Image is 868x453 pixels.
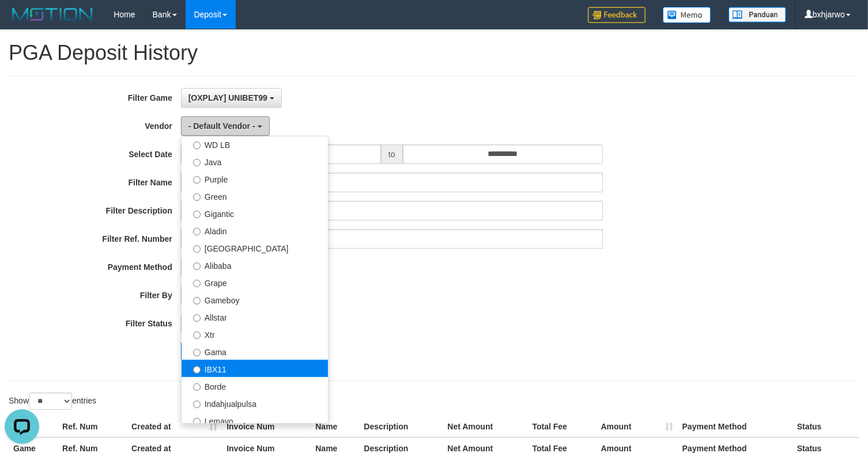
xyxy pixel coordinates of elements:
span: to [381,144,403,164]
label: Xtr [182,325,328,342]
label: Alibaba [182,256,328,273]
label: Grape [182,273,328,291]
input: Green [193,193,201,201]
input: Gameboy [193,297,201,304]
th: Amount [597,416,678,437]
input: Xtr [193,332,201,339]
label: Indahjualpulsa [182,394,328,412]
select: Showentries [29,393,72,410]
label: Purple [182,170,328,187]
span: [OXPLAY] UNIBET99 [188,93,267,102]
label: Gameboy [182,291,328,308]
th: Payment Method [678,416,792,437]
label: Green [182,187,328,204]
input: Purple [193,176,201,184]
input: WD LB [193,142,201,149]
label: Java [182,153,328,170]
th: Net Amount [443,416,527,437]
input: Allstar [193,314,201,322]
label: Gigantic [182,204,328,222]
input: [GEOGRAPHIC_DATA] [193,245,201,253]
label: [GEOGRAPHIC_DATA] [182,239,328,256]
th: Total Fee [528,416,597,437]
input: Grape [193,280,201,287]
img: panduan.png [729,7,786,22]
img: Button%20Memo.svg [663,7,711,23]
label: Gama [182,342,328,360]
th: Description [359,416,443,437]
label: Allstar [182,308,328,325]
input: Alibaba [193,262,201,270]
input: IBX11 [193,366,201,374]
th: Invoice Num [222,416,311,437]
input: Lemavo [193,418,201,425]
input: Gama [193,349,201,356]
span: - Default Vendor - [188,121,255,131]
label: Lemavo [182,412,328,429]
button: [OXPLAY] UNIBET99 [181,88,282,108]
input: Aladin [193,228,201,235]
th: Created at [127,416,222,437]
input: Indahjualpulsa [193,401,201,408]
input: Gigantic [193,211,201,218]
th: Name [311,416,359,437]
label: Borde [182,377,328,394]
label: Aladin [182,222,328,239]
img: Feedback.jpg [588,7,646,23]
label: IBX11 [182,360,328,377]
label: Show entries [9,393,96,410]
input: Java [193,159,201,166]
button: - Default Vendor - [181,116,270,136]
h1: PGA Deposit History [9,41,859,64]
th: Ref. Num [58,416,127,437]
label: WD LB [182,135,328,153]
input: Borde [193,383,201,391]
button: Open LiveChat chat widget [5,5,39,39]
th: Status [792,416,859,437]
img: MOTION_logo.png [9,6,96,23]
